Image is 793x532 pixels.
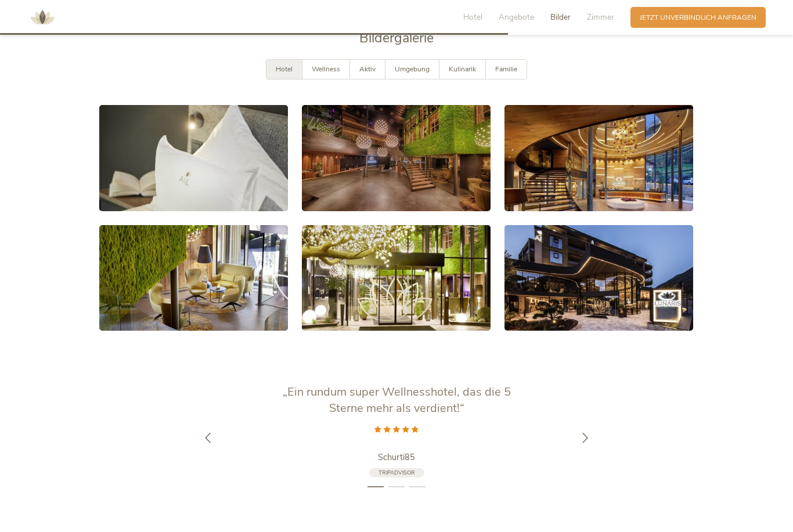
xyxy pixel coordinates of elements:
span: Hotel [463,12,482,23]
span: Angebote [499,12,534,23]
span: Hotel [276,64,293,74]
span: Aktiv [359,64,376,74]
span: Kulinarik [449,64,476,74]
span: Familie [495,64,517,74]
span: Jetzt unverbindlich anfragen [640,13,756,23]
span: Tripadvisor [379,469,415,476]
span: Zimmer [587,12,614,23]
span: Bilder [550,12,571,23]
span: Wellness [312,64,340,74]
span: „Ein rundum super Wellnesshotel, das die 5 Sterne mehr als verdient!“ [283,384,511,416]
span: Umgebung [395,64,430,74]
a: Schurti85 [280,451,513,463]
span: Bildergalerie [359,29,434,47]
a: AMONTI & LUNARIS Wellnessresort [25,14,60,20]
span: Schurti85 [378,451,415,463]
a: Tripadvisor [369,468,424,478]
